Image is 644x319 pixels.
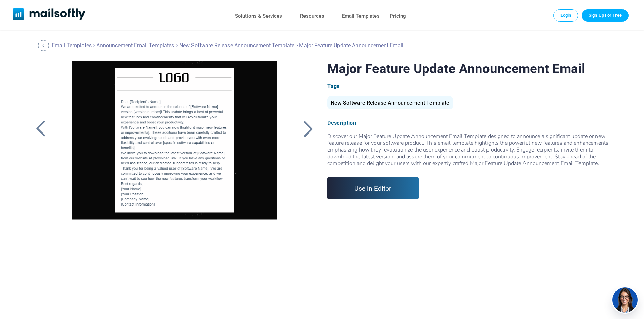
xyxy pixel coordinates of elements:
[61,61,288,231] a: Major Feature Update Announcement Email
[327,120,612,126] div: Description
[32,120,49,138] a: Back
[553,9,578,21] a: Login
[235,11,282,21] a: Solutions & Services
[327,83,612,89] div: Tags
[13,8,86,21] a: Mailsoftly
[327,132,610,167] span: Discover our Major Feature Update Announcement Email Template designed to announce a significant ...
[300,11,324,21] a: Resources
[582,9,629,21] a: Trial
[342,11,380,21] a: Email Templates
[390,11,406,21] a: Pricing
[38,40,51,51] a: Back
[327,177,419,199] a: Use in Editor
[327,96,453,109] div: New Software Release Announcement Template
[327,102,453,105] a: New Software Release Announcement Template
[299,120,316,138] a: Back
[96,42,174,49] a: Announcement Email Templates
[327,61,612,76] h1: Major Feature Update Announcement Email
[179,42,294,49] a: New Software Release Announcement Template
[52,42,92,49] a: Email Templates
